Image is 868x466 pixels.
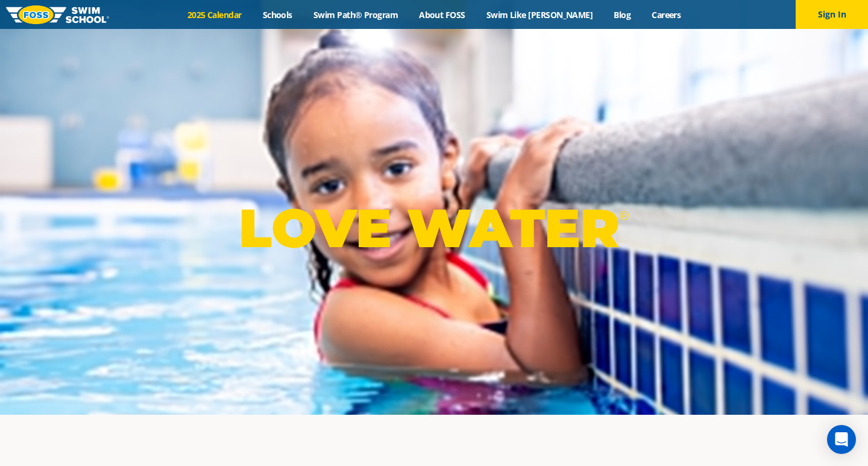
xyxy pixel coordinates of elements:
[177,9,252,20] a: 2025 Calendar
[6,5,109,24] img: FOSS Swim School Logo
[303,9,408,20] a: Swim Path® Program
[252,9,303,20] a: Schools
[619,208,629,223] sup: ®
[239,196,629,260] p: LOVE WATER
[476,9,603,20] a: Swim Like [PERSON_NAME]
[603,9,641,20] a: Blog
[641,9,691,20] a: Careers
[827,425,856,454] div: Open Intercom Messenger
[409,9,476,20] a: About FOSS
